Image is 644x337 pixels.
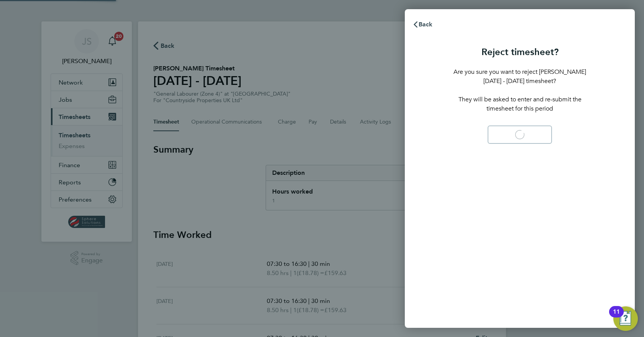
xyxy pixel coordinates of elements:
[452,67,587,86] p: Are you sure you want to reject [PERSON_NAME] [DATE] - [DATE] timesheet?
[419,21,433,28] span: Back
[405,17,440,32] button: Back
[452,46,587,58] h3: Reject timesheet?
[613,306,638,331] button: Open Resource Center, 11 new notifications
[452,95,587,113] p: They will be asked to enter and re-submit the timesheet for this period
[613,312,620,322] div: 11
